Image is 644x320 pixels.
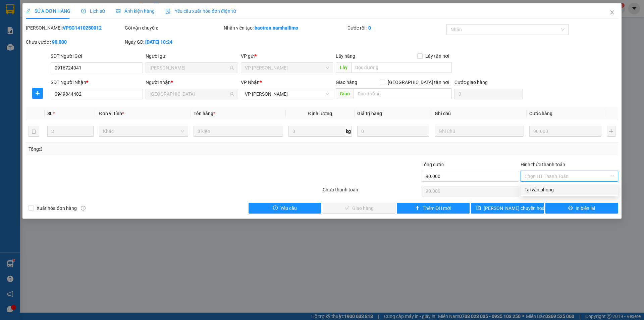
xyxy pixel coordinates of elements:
[354,88,452,99] input: Dọc đường
[454,80,488,85] label: Cước giao hàng
[33,91,43,96] span: plus
[280,204,297,212] span: Yêu cầu
[125,38,222,46] div: Ngày GD:
[150,90,228,98] input: Tên người nhận
[397,203,470,214] button: plusThêm ĐH mới
[336,53,355,59] span: Lấy hàng
[476,205,481,211] span: save
[322,186,421,198] div: Chưa thanh toán
[146,79,238,86] div: Người nhận
[47,111,53,116] span: SL
[336,88,354,99] span: Giao
[323,203,395,214] button: checkGiao hàng
[81,206,86,211] span: info-circle
[194,111,215,116] span: Tên hàng
[609,10,615,15] span: close
[308,111,332,116] span: Định lượng
[146,52,238,60] div: Người gửi
[51,79,143,86] div: SĐT Người Nhận
[255,25,298,31] b: baotran.namhailimo
[568,205,573,211] span: printer
[249,203,321,214] button: exclamation-circleYêu cầu
[529,126,601,137] input: 0
[245,63,329,73] span: VP Phạm Ngũ Lão
[125,24,222,32] div: Gói vận chuyển:
[99,111,124,116] span: Đơn vị tính
[116,9,120,13] span: picture
[435,126,524,137] input: Ghi Chú
[432,107,527,120] th: Ghi chú
[34,204,79,212] span: Xuất hóa đơn hàng
[116,8,155,14] span: Ảnh kiện hàng
[545,203,618,214] button: printerIn biên lai
[224,24,346,32] div: Nhân viên tạo:
[471,203,544,214] button: save[PERSON_NAME] chuyển hoàn
[29,126,39,137] button: delete
[26,24,123,32] div: [PERSON_NAME]:
[26,9,31,13] span: edit
[229,92,234,96] span: user
[165,9,171,14] img: icon
[368,25,371,31] b: 0
[81,8,105,14] span: Lịch sử
[357,111,382,116] span: Giá trị hàng
[484,204,547,212] span: [PERSON_NAME] chuyển hoàn
[415,205,420,211] span: plus
[26,8,70,14] span: SỬA ĐƠN HÀNG
[521,162,565,167] label: Hình thức thanh toán
[32,88,43,99] button: plus
[150,64,228,72] input: Tên người gửi
[245,89,329,99] span: VP Phan Thiết
[51,52,143,60] div: SĐT Người Gửi
[229,65,234,70] span: user
[336,80,357,85] span: Giao hàng
[525,171,614,181] span: Chọn HT Thanh Toán
[241,80,260,85] span: VP Nhận
[81,9,86,13] span: clock-circle
[529,111,552,116] span: Cước hàng
[576,204,595,212] span: In biên lai
[422,162,444,167] span: Tổng cước
[345,126,352,137] span: kg
[525,186,614,193] div: Tại văn phòng
[29,145,249,153] div: Tổng: 3
[336,62,351,73] span: Lấy
[241,52,333,60] div: VP gửi
[603,3,622,22] button: Close
[351,62,452,73] input: Dọc đường
[63,25,102,31] b: VPSG1410250012
[165,8,236,14] span: Yêu cầu xuất hóa đơn điện tử
[347,24,445,32] div: Cước rồi :
[423,204,451,212] span: Thêm ĐH mới
[194,126,283,137] input: VD: Bàn, Ghế
[357,126,429,137] input: 0
[145,39,172,45] b: [DATE] 10:24
[454,89,523,99] input: Cước giao hàng
[273,205,278,211] span: exclamation-circle
[607,126,615,137] button: plus
[423,52,452,60] span: Lấy tận nơi
[103,126,184,136] span: Khác
[52,39,67,45] b: 90.000
[385,79,452,86] span: [GEOGRAPHIC_DATA] tận nơi
[26,38,123,46] div: Chưa cước :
